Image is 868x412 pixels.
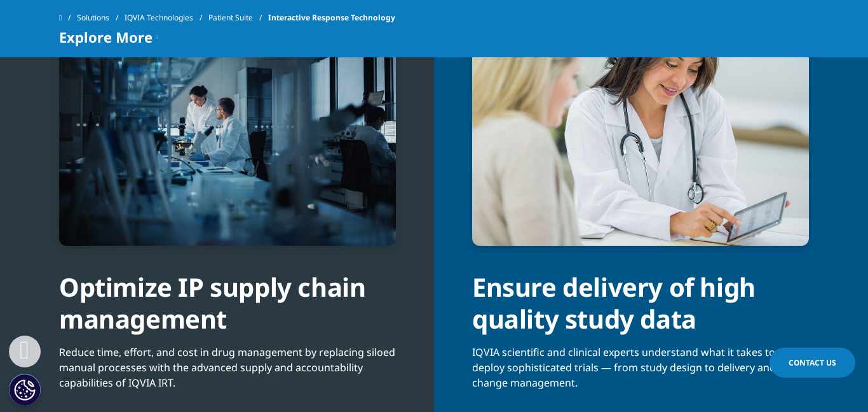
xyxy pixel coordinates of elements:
div: Optimize IP supply chain management [59,246,396,335]
p: Reduce time, effort, and cost in drug management by replacing siloed manual processes with the ad... [59,345,396,398]
a: Solutions [77,6,125,29]
button: Cookies Settings [9,374,41,406]
a: IQVIA Technologies [125,6,208,29]
span: Explore More [59,29,153,45]
a: Patient Suite [208,6,268,29]
span: Interactive Response Technology [268,6,395,29]
span: Contact Us [789,357,836,368]
div: Ensure delivery of high quality study data [472,246,809,335]
p: IQVIA scientific and clinical experts understand what it takes to deploy sophisticated trials — f... [472,345,809,398]
a: Contact Us [770,348,855,378]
